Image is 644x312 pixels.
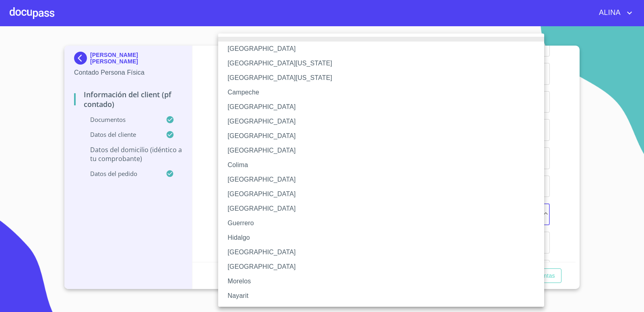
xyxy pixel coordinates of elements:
[218,201,550,216] li: [GEOGRAPHIC_DATA]
[218,187,550,201] li: [GEOGRAPHIC_DATA]
[218,172,550,187] li: [GEOGRAPHIC_DATA]
[218,129,550,143] li: [GEOGRAPHIC_DATA]
[218,158,550,172] li: Colima
[218,274,550,289] li: Morelos
[218,289,550,303] li: Nayarit
[218,71,550,85] li: [GEOGRAPHIC_DATA][US_STATE]
[218,85,550,100] li: Campeche
[218,143,550,158] li: [GEOGRAPHIC_DATA]
[218,42,550,56] li: [GEOGRAPHIC_DATA]
[218,56,550,71] li: [GEOGRAPHIC_DATA][US_STATE]
[218,100,550,114] li: [GEOGRAPHIC_DATA]
[218,114,550,129] li: [GEOGRAPHIC_DATA]
[218,230,550,245] li: Hidalgo
[218,260,550,274] li: [GEOGRAPHIC_DATA]
[218,216,550,230] li: Guerrero
[218,245,550,260] li: [GEOGRAPHIC_DATA]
